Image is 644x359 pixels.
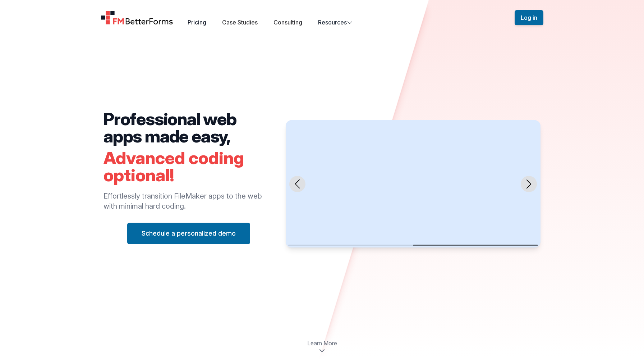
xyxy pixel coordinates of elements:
button: Resources [318,18,353,27]
button: Log in [515,10,543,25]
a: Home [101,10,173,25]
a: Pricing [188,19,206,26]
h2: Advanced coding optional! [103,149,274,184]
button: Schedule a personalized demo [127,223,250,244]
nav: Global [92,9,552,27]
span: Learn More [307,339,337,347]
a: Case Studies [222,19,258,26]
h2: Professional web apps made easy, [103,110,274,145]
swiper-slide: 2 / 2 [286,120,540,248]
a: Consulting [273,19,302,26]
p: Effortlessly transition FileMaker apps to the web with minimal hard coding. [103,191,274,211]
